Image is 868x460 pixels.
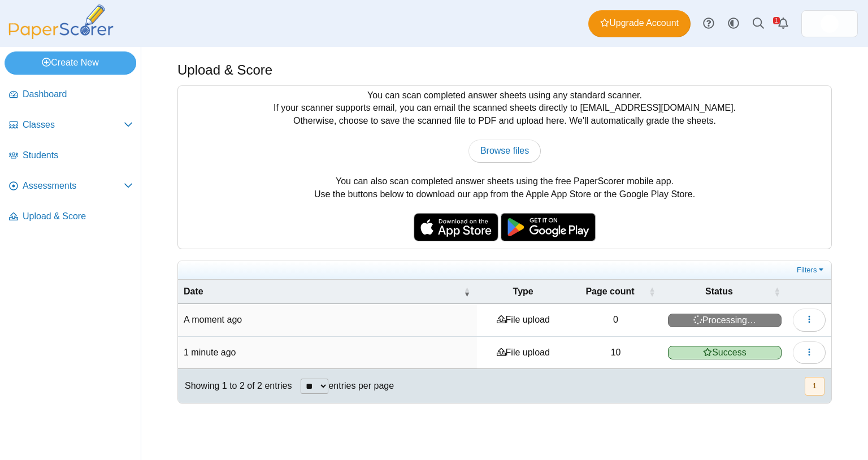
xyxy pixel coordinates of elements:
span: Upload & Score [23,210,133,223]
a: ps.uFc3u4uwrlKcDdGV [801,10,858,37]
nav: pagination [804,377,824,396]
span: Status : Activate to sort [774,280,780,303]
a: Dashboard [5,81,137,109]
td: File upload [477,337,569,369]
a: Assessments [5,173,137,200]
span: Browse files [480,146,529,155]
img: apple-store-badge.svg [414,213,498,241]
span: Students [23,149,133,162]
a: Create New [5,51,136,74]
span: Classes [23,119,124,131]
a: PaperScorer [5,31,118,41]
div: Showing 1 to 2 of 2 entries [178,369,292,403]
h1: Upload & Score [177,60,272,80]
span: Upgrade Account [600,17,679,29]
a: Alerts [771,11,796,36]
img: google-play-badge.png [501,213,596,241]
span: Ken Marushige [821,15,839,33]
span: Page count : Activate to sort [649,280,656,303]
span: Date : Activate to remove sorting [463,280,470,303]
a: Upgrade Account [588,10,691,37]
time: Sep 2, 2025 at 10:59 AM [184,315,242,324]
span: Processing… [668,314,782,327]
a: Classes [5,112,137,139]
span: Type [513,287,533,296]
button: 1 [805,377,824,396]
a: Filters [794,264,828,276]
span: Status [705,287,733,296]
td: 10 [569,337,662,369]
div: You can scan completed answer sheets using any standard scanner. If your scanner supports email, ... [178,86,831,249]
label: entries per page [328,381,394,390]
img: ps.uFc3u4uwrlKcDdGV [821,15,839,33]
span: Date [184,287,203,296]
a: Browse files [468,140,541,162]
span: Dashboard [23,88,133,101]
span: Page count [585,287,634,296]
span: Assessments [23,180,124,192]
a: Upload & Score [5,203,137,231]
time: Sep 2, 2025 at 10:58 AM [184,348,236,357]
a: Students [5,142,137,170]
img: PaperScorer [5,5,118,39]
td: 0 [569,304,662,336]
span: Success [668,346,782,359]
td: File upload [477,304,569,336]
